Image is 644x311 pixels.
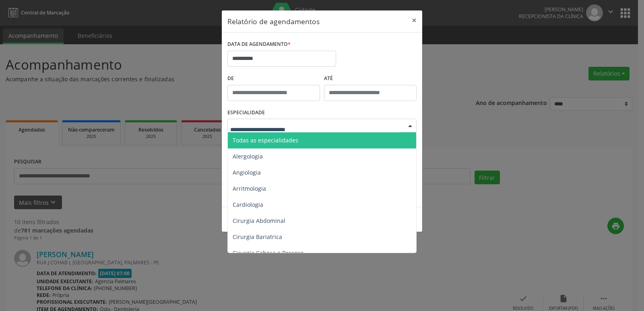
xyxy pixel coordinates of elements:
label: De [227,72,320,85]
label: DATA DE AGENDAMENTO [227,38,291,51]
span: Cardiologia [233,201,263,208]
button: Close [406,10,422,30]
span: Arritmologia [233,185,266,192]
span: Angiologia [233,169,261,176]
span: Cirurgia Cabeça e Pescoço [233,249,303,257]
h5: Relatório de agendamentos [227,16,320,27]
span: Cirurgia Abdominal [233,217,285,224]
span: Alergologia [233,152,263,160]
label: ESPECIALIDADE [227,107,265,119]
label: ATÉ [324,72,417,85]
span: Cirurgia Bariatrica [233,233,282,241]
span: Todas as especialidades [233,136,298,144]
